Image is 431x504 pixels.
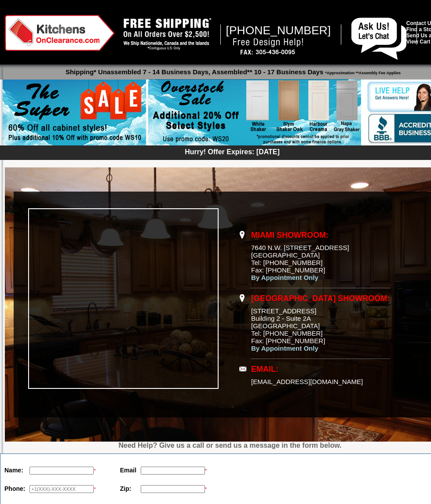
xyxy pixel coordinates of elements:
span: By Appointment Only [251,274,318,281]
span: EMAIL: [251,365,278,373]
span: *Approximation **Assembly Fee Applies [323,69,401,75]
td: 7640 N.W. [STREET_ADDRESS] [GEOGRAPHIC_DATA] [251,226,390,288]
span: [PHONE_NUMBER] [226,24,331,37]
strong: Name: [4,467,23,474]
span: By Appointment Only [251,344,318,352]
a: View Cart [406,39,430,45]
strong: Phone: [4,485,25,492]
span: Fax: [PHONE_NUMBER] [251,337,325,344]
span: Tel: [PHONE_NUMBER] [251,330,323,337]
td: [STREET_ADDRESS] Building 2 - Suite 2A [GEOGRAPHIC_DATA] [251,289,390,359]
span: Miami Showroom: [251,231,329,239]
img: Kitchens on Clearance Logo [5,15,115,51]
a: [EMAIL_ADDRESS][DOMAIN_NAME] [251,378,363,385]
span: [GEOGRAPHIC_DATA] Showroom: [251,294,390,303]
strong: Email [120,467,136,474]
span: Tel: [PHONE_NUMBER] [251,259,323,266]
input: +1(XXX)-XXX-XXXX [29,485,94,493]
strong: Zip: [120,485,131,492]
span: Fax: [PHONE_NUMBER] [251,266,325,274]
